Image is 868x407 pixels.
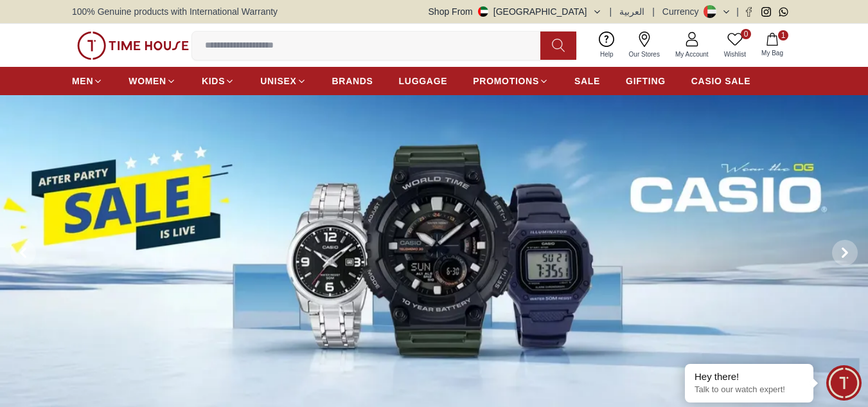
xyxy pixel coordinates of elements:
a: GIFTING [626,69,666,93]
p: Talk to our watch expert! [695,384,804,395]
a: 0Wishlist [716,29,754,62]
img: ... [77,32,189,60]
span: | [652,5,655,18]
span: LUGGAGE [399,75,448,87]
a: WOMEN [128,69,176,93]
span: SALE [574,75,600,87]
img: United Arab Emirates [478,6,488,17]
a: PROMOTIONS [473,69,549,93]
span: KIDS [202,75,225,87]
a: Facebook [744,7,754,17]
span: GIFTING [626,75,666,87]
span: My Bag [756,48,788,58]
span: BRANDS [332,75,373,87]
div: Currency [662,5,704,18]
a: SALE [574,69,600,93]
a: CASIO SALE [691,69,751,93]
a: Instagram [761,7,771,17]
div: Hey there! [695,370,804,383]
span: | [736,5,739,18]
span: MEN [72,75,93,87]
button: Shop From[GEOGRAPHIC_DATA] [429,5,602,18]
span: 0 [741,29,751,39]
span: 100% Genuine products with International Warranty [72,5,278,18]
a: KIDS [202,69,235,93]
a: Whatsapp [779,7,788,17]
a: Our Stores [621,29,668,62]
span: Wishlist [719,50,751,59]
span: Help [595,50,619,59]
span: My Account [670,50,714,59]
span: Our Stores [624,50,665,59]
button: 1My Bag [754,30,791,60]
span: CASIO SALE [691,75,751,87]
a: MEN [72,69,103,93]
a: UNISEX [260,69,306,93]
div: Chat Widget [826,365,862,401]
span: UNISEX [260,75,296,87]
span: PROMOTIONS [473,75,539,87]
a: Help [592,29,621,62]
span: 1 [778,30,788,41]
span: | [610,5,612,18]
a: LUGGAGE [399,69,448,93]
button: العربية [619,5,644,18]
span: WOMEN [128,75,166,87]
a: BRANDS [332,69,373,93]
